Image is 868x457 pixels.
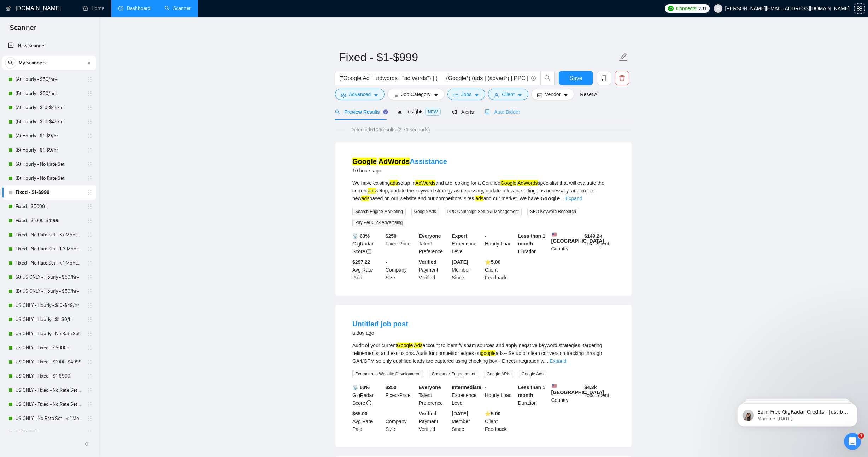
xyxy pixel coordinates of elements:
span: PPC Campaign Setup & Management [445,208,522,215]
span: ... [544,358,548,364]
div: Tooltip anchor [382,109,389,115]
a: US ONLY - Hourly - $1-$9/hr [16,313,83,327]
b: Less than 1 month [518,233,545,247]
span: Jobs [461,90,472,98]
span: Google Ads [519,370,546,378]
span: Vendor [545,90,561,98]
div: Client Feedback [483,258,517,281]
b: 📡 63% [352,233,370,239]
mark: Google [500,180,516,186]
span: Scanner [4,23,42,37]
a: Fixed - $1-$999 [16,185,83,200]
a: Untitled job post [352,320,408,328]
mark: Google [397,343,413,348]
span: Preview Results [335,109,386,115]
a: Fixed - No Rate Set - < 1 Month or Unknown Length [16,256,83,270]
button: folderJobscaret-down [447,89,486,100]
span: holder [87,416,93,421]
span: caret-down [374,93,379,98]
b: $ 149.2k [584,233,602,239]
span: holder [87,218,93,224]
mark: AdWords [517,180,538,186]
span: Client [502,90,515,98]
span: holder [87,345,93,351]
span: edit [619,53,628,62]
span: caret-down [517,93,522,98]
b: - [485,385,487,390]
b: [DATE] [452,259,468,265]
span: SEO Keyword Research [527,208,579,215]
iframe: Intercom live chat [844,433,861,450]
span: setting [341,93,346,98]
b: Everyone [419,233,441,239]
a: US ONLY - Fixed - $1000-$4999 [16,355,83,369]
span: holder [87,105,93,111]
span: Google APIs [484,370,513,378]
a: Expand [550,358,566,364]
div: Total Spent [583,232,616,255]
span: copy [597,75,611,81]
span: holder [87,289,93,294]
span: robot [485,109,490,114]
button: idcardVendorcaret-down [531,89,574,100]
span: holder [87,359,93,365]
b: - [386,259,387,265]
img: 🇺🇸 [552,384,557,388]
span: holder [87,119,93,125]
div: Country [550,384,583,407]
span: search [335,109,340,114]
a: searchScanner [165,5,191,11]
span: holder [87,204,93,209]
b: [DATE] [452,411,468,416]
a: (B) Hourly - No Rate Set [16,171,83,185]
span: holder [87,176,93,181]
b: 📡 63% [352,385,370,390]
li: New Scanner [2,39,96,53]
span: holder [87,161,93,167]
span: search [541,75,554,81]
div: Avg Rate Paid [351,258,384,281]
div: Duration [517,384,550,407]
div: GigRadar Score [351,232,384,255]
span: info-circle [366,249,371,254]
b: ⭐️ 5.00 [485,259,500,265]
a: setting [854,6,865,11]
span: 7 [858,433,864,439]
a: US ONLY - Hourly - $10-$49/hr [16,298,83,313]
span: user [494,93,499,98]
span: holder [87,91,93,96]
button: search [540,71,555,85]
mark: Google [352,158,377,165]
a: Reset All [580,90,599,98]
b: [GEOGRAPHIC_DATA] [551,384,604,395]
div: Hourly Load [483,232,517,255]
button: Save [559,71,593,85]
mark: Ads [414,343,422,348]
div: Client Feedback [483,410,517,433]
b: - [485,233,487,239]
div: Fixed-Price [384,232,417,255]
span: user [716,6,721,11]
a: Fixed - No Rate Set - 1-3 Month Project [16,242,83,256]
span: Ecommerce Website Development [352,370,423,378]
span: Pay Per Click Advertising [352,219,405,226]
b: $65.00 [352,411,368,416]
a: (A) Hourly - $1-$9/hr [16,129,83,143]
div: a day ago [352,329,408,337]
b: $ 250 [386,233,397,239]
span: Customer Engagement [429,370,478,378]
b: $297.22 [352,259,370,265]
a: Fixed - No Rate Set - 3+ Month Project [16,228,83,242]
b: Everyone [419,385,441,390]
mark: AdWords [415,180,435,186]
span: holder [87,147,93,153]
a: (B) Hourly - $10-$49/hr [16,115,83,129]
span: folder [453,93,458,98]
div: Payment Verified [417,410,451,433]
a: US ONLY - Hourly - No Rate Set [16,327,83,341]
span: holder [87,260,93,266]
button: copy [597,71,611,85]
span: holder [87,317,93,322]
